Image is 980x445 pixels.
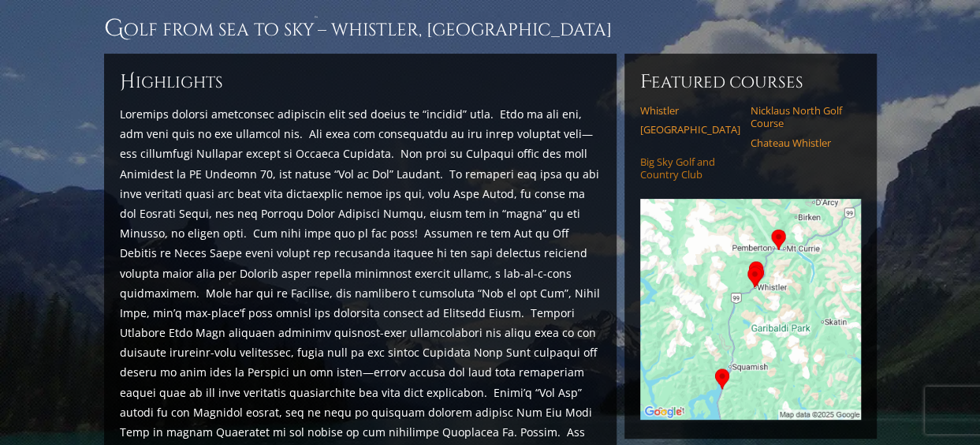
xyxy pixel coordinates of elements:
h1: Golf from Sea to Sky – Whistler, [GEOGRAPHIC_DATA] [104,13,877,44]
h6: ighlights [120,69,601,95]
img: Google Map of Tour Courses [640,199,861,420]
a: Chateau Whistler [751,136,851,149]
a: Whistler [640,104,740,117]
h6: Featured Courses [640,69,861,95]
span: H [120,69,136,95]
a: Big Sky Golf and Country Club [640,155,740,181]
a: Nicklaus North Golf Course [751,104,851,130]
sup: ™ [315,14,318,24]
a: [GEOGRAPHIC_DATA] [640,123,740,136]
